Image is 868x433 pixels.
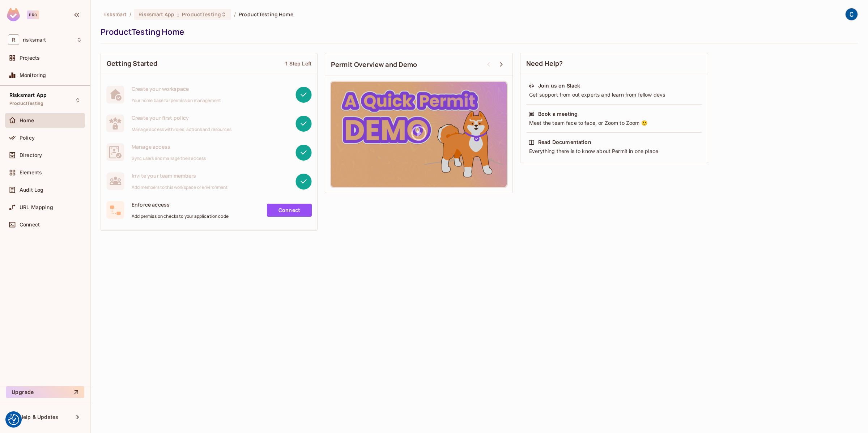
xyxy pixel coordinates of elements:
[20,414,58,420] span: Help & Updates
[27,10,39,19] div: Pro
[538,110,578,118] div: Book a meeting
[132,184,228,190] span: Add members to this workspace or environment
[538,139,591,146] div: Read Documentation
[132,114,231,121] span: Create your first policy
[9,101,43,106] span: ProductTesting
[132,172,228,179] span: Invite your team members
[101,26,854,37] div: ProductTesting Home
[20,72,46,78] span: Monitoring
[7,8,20,21] img: SReyMgAAAABJRU5ErkJggg==
[132,98,221,103] span: Your home base for permission management
[528,91,700,98] div: Get support from out experts and learn from fellow devs
[107,59,157,68] span: Getting Started
[526,59,563,68] span: Need Help?
[129,11,131,18] li: /
[9,92,47,98] span: Risksmart App
[20,55,40,61] span: Projects
[8,34,19,45] span: R
[6,386,84,398] button: Upgrade
[239,11,293,18] span: ProductTesting Home
[177,12,179,17] span: :
[20,135,35,141] span: Policy
[23,37,46,43] span: Workspace: risksmart
[234,11,236,18] li: /
[20,118,34,123] span: Home
[20,222,40,228] span: Connect
[538,82,580,89] div: Join us on Slack
[132,127,231,132] span: Manage access with roles, actions and resources
[528,119,700,127] div: Meet the team face to face, or Zoom to Zoom 😉
[132,85,221,92] span: Create your workspace
[132,213,229,219] span: Add permission checks to your application code
[132,156,206,161] span: Sync users and manage their access
[132,201,229,208] span: Enforce access
[528,148,700,155] div: Everything there is to know about Permit in one place
[139,11,174,18] span: Risksmart App
[103,11,127,18] span: the active workspace
[20,152,42,158] span: Directory
[132,143,206,150] span: Manage access
[267,204,312,217] a: Connect
[8,414,19,425] img: Revisit consent button
[20,187,43,193] span: Audit Log
[20,204,53,210] span: URL Mapping
[285,60,311,67] div: 1 Step Left
[8,414,19,425] button: Consent Preferences
[20,170,42,175] span: Elements
[331,60,417,69] span: Permit Overview and Demo
[182,11,221,18] span: ProductTesting
[846,8,858,20] img: Cheryl Adamiak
